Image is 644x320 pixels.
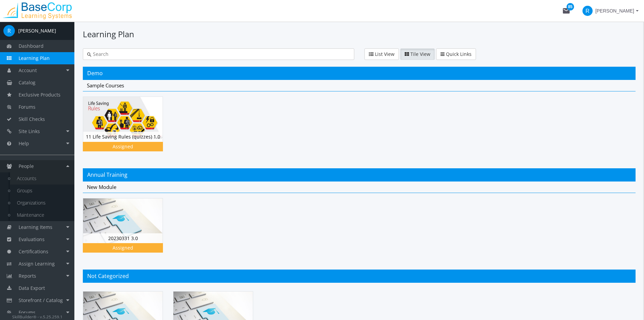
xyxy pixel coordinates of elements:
[446,51,472,57] span: Quick Links
[12,314,63,319] small: SkillBuilder® - v.5.25.259.1
[18,27,56,34] div: [PERSON_NAME]
[19,248,48,255] span: Certifications
[87,272,129,280] span: Not Categorized
[83,132,163,142] div: 11 Life Saving Rules (quizzes) 1.0
[84,143,162,150] div: Assigned
[19,128,40,134] span: Site Links
[582,6,593,16] span: R
[19,79,35,86] span: Catalog
[375,51,395,57] span: List View
[83,233,163,243] div: 20230331 3.0
[87,69,103,77] span: Demo
[91,51,350,58] input: Search
[10,172,74,185] a: Accounts
[19,260,55,267] span: Assign Learning
[19,273,36,279] span: Reports
[3,25,15,37] span: R
[10,209,74,221] a: Maintenance
[19,163,34,169] span: People
[83,198,173,263] div: 20230331 3.0
[19,43,44,49] span: Dashboard
[10,197,74,209] a: Organizations
[19,309,35,316] span: Forums
[19,140,29,147] span: Help
[562,7,570,15] mat-icon: mail
[87,82,124,89] span: Sample Courses
[83,97,173,161] div: 11 Life Saving Rules (quizzes) 1.0
[19,55,50,61] span: Learning Plan
[83,28,636,40] h1: Learning Plan
[19,116,45,122] span: Skill Checks
[87,184,116,190] span: New Module
[19,236,45,242] span: Evaluations
[595,5,634,17] span: [PERSON_NAME]
[19,104,35,110] span: Forums
[10,185,74,197] a: Groups
[19,297,63,303] span: Storefront / Catalog
[19,91,61,98] span: Exclusive Products
[19,67,37,73] span: Account
[84,244,162,251] div: Assigned
[87,171,127,178] span: Annual Training
[19,224,52,230] span: Learning Items
[410,51,430,57] span: Tile View
[19,285,45,291] span: Data Export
